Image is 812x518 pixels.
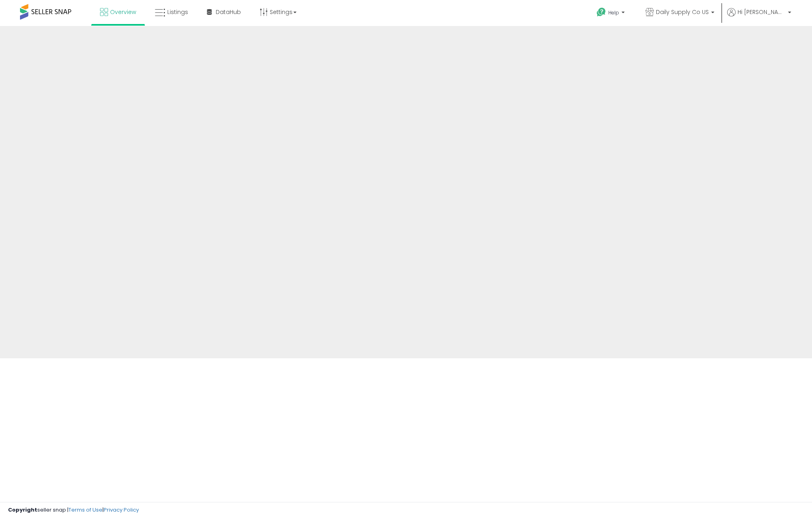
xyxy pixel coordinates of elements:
[608,9,619,16] span: Help
[590,1,633,26] a: Help
[727,8,791,26] a: Hi [PERSON_NAME]
[738,8,786,16] span: Hi [PERSON_NAME]
[656,8,709,16] span: Daily Supply Co US
[596,7,606,17] i: Get Help
[110,8,136,16] span: Overview
[167,8,188,16] span: Listings
[216,8,241,16] span: DataHub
